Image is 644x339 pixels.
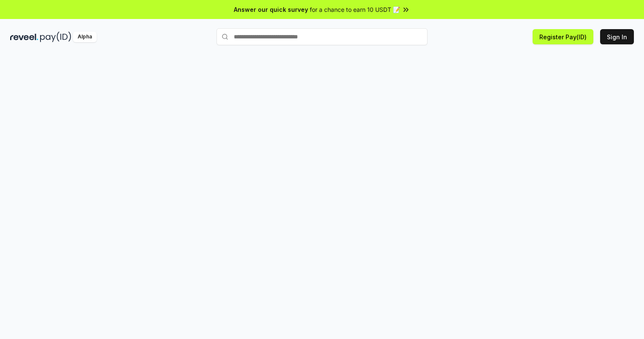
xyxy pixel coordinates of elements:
[10,32,38,42] img: reveel_dark
[600,29,634,44] button: Sign In
[310,5,400,14] span: for a chance to earn 10 USDT 📝
[40,32,71,42] img: pay_id
[234,5,308,14] span: Answer our quick survey
[533,29,593,44] button: Register Pay(ID)
[73,32,97,42] div: Alpha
